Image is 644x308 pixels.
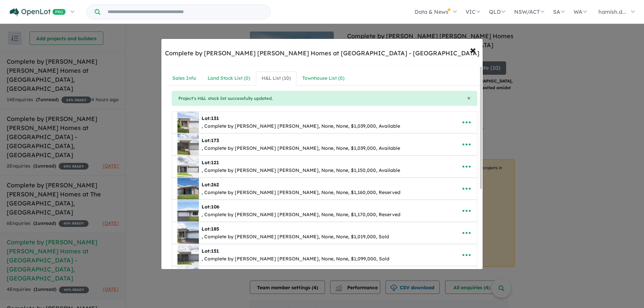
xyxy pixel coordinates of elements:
img: Complete%20by%20McDonald%20Jones%20Homes%20at%20Forest%20Reach%20-%20Huntley%20%20-%20Lot%20131__... [177,112,199,133]
b: Lot: [202,137,219,143]
div: , Complete by [PERSON_NAME] [PERSON_NAME], None, None, $1,019,000, Sold [202,233,389,241]
span: hamish.d... [598,8,626,15]
span: × [467,94,471,102]
b: Lot: [202,248,219,254]
b: Lot: [202,226,219,232]
b: Lot: [202,115,219,121]
button: Close [467,95,471,101]
div: , Complete by [PERSON_NAME] [PERSON_NAME], None, None, $1,099,000, Sold [202,255,389,263]
b: Lot: [202,160,219,166]
span: 262 [211,182,219,188]
span: 151 [211,248,219,254]
img: Complete%20by%20McDonald%20Jones%20Homes%20at%20Forest%20Reach%20-%20Huntley%20%20-%20Lot%20106__... [177,200,199,222]
div: , Complete by [PERSON_NAME] [PERSON_NAME], None, None, $1,039,000, Available [202,144,400,152]
div: , Complete by [PERSON_NAME] [PERSON_NAME], None, None, $1,039,000, Available [202,122,400,130]
div: Townhouse List ( 0 ) [302,74,344,82]
div: H&L List ( 10 ) [262,74,291,82]
b: Lot: [202,204,219,210]
div: , Complete by [PERSON_NAME] [PERSON_NAME], None, None, $1,160,000, Reserved [202,189,400,197]
div: , Complete by [PERSON_NAME] [PERSON_NAME], None, None, $1,170,000, Reserved [202,211,400,219]
div: Complete by [PERSON_NAME] [PERSON_NAME] Homes at [GEOGRAPHIC_DATA] - [GEOGRAPHIC_DATA] [165,49,479,58]
img: Complete%20by%20McDonald%20Jones%20Homes%20at%20Forest%20Reach%20-%20Huntley%20%20-%20Lot%20121__... [177,156,199,177]
div: Land Stock List ( 0 ) [208,74,250,82]
span: 131 [211,115,219,121]
img: Complete%20by%20McDonald%20Jones%20Homes%20at%20Forest%20Reach%20-%20Huntley%20%20-%20Lot%20185__... [177,222,199,244]
b: Lot: [202,182,219,188]
img: Complete%20by%20McDonald%20Jones%20Homes%20at%20Forest%20Reach%20-%20Huntley%20%20-%20Lot%20151__... [177,244,199,266]
span: 173 [211,137,219,143]
input: Try estate name, suburb, builder or developer [102,5,269,19]
img: Complete%20by%20McDonald%20Jones%20Homes%20at%20Forest%20Reach%20-%20Huntley%20%20-%20Lot%20262__... [177,178,199,199]
img: Complete%20by%20McDonald%20Jones%20Homes%20at%20Forest%20Reach%20-%20Huntley%20%20-%20Lot%20173__... [177,134,199,155]
span: 185 [211,226,219,232]
div: , Complete by [PERSON_NAME] [PERSON_NAME], None, None, $1,150,000, Available [202,167,400,175]
div: Project's H&L stock list successfully updated. [172,91,477,106]
div: Sales Info [172,74,196,82]
img: Openlot PRO Logo White [10,8,66,16]
span: × [470,43,476,57]
img: Complete%20by%20McDonald%20Jones%20Homes%20at%20Forest%20Reach%20-%20Huntley%20%20-%20Lot%20100__... [177,266,199,288]
span: 121 [211,160,219,166]
span: 106 [211,204,219,210]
